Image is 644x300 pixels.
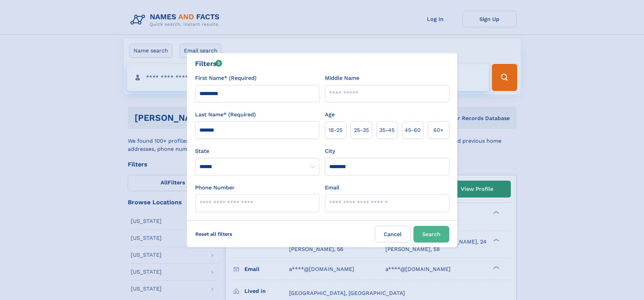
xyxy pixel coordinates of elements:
[195,184,235,192] label: Phone Number
[195,59,222,69] div: Filters
[191,226,237,242] label: Reset all filters
[354,126,369,134] span: 25‑35
[329,126,342,134] span: 18‑25
[195,74,257,82] label: First Name* (Required)
[195,111,256,119] label: Last Name* (Required)
[379,126,395,134] span: 35‑45
[413,226,449,243] button: Search
[325,184,339,192] label: Email
[405,126,421,134] span: 45‑60
[433,126,444,134] span: 60+
[325,111,335,119] label: Age
[325,74,359,82] label: Middle Name
[325,147,335,155] label: City
[195,147,319,155] label: State
[375,226,411,243] label: Cancel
